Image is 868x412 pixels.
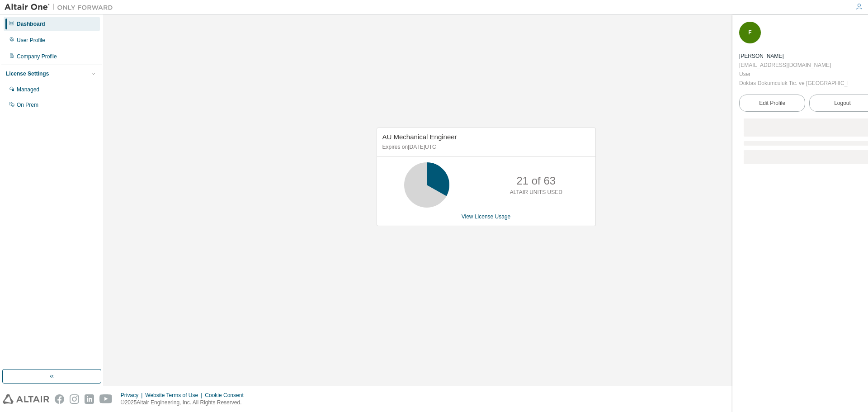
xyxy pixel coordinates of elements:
[99,394,113,404] img: youtube.svg
[6,70,49,77] div: License Settings
[510,189,562,196] p: ALTAIR UNITS USED
[739,70,848,79] div: User
[382,133,457,141] span: AU Mechanical Engineer
[462,213,511,220] a: View License Usage
[17,20,45,28] div: Dashboard
[17,37,45,44] div: User Profile
[121,399,249,407] p: © 2025 Altair Engineering, Inc. All Rights Reserved.
[748,29,751,36] span: F
[17,53,57,60] div: Company Profile
[834,99,851,108] span: Logout
[70,394,79,404] img: instagram.svg
[739,95,805,112] a: Edit Profile
[382,143,588,151] p: Expires on [DATE] UTC
[17,86,39,93] div: Managed
[205,392,249,399] div: Cookie Consent
[17,101,38,109] div: On Prem
[5,3,118,12] img: Altair One
[739,79,848,88] div: Doktas Dokumculuk Tic. ve [GEOGRAPHIC_DATA]. A.S.
[739,61,848,70] div: [EMAIL_ADDRESS][DOMAIN_NAME]
[739,52,848,61] div: Fahrettin Aydemir
[516,173,556,189] p: 21 of 63
[3,394,49,404] img: altair_logo.svg
[759,99,785,107] span: Edit Profile
[85,394,94,404] img: linkedin.svg
[121,392,145,399] div: Privacy
[145,392,205,399] div: Website Terms of Use
[55,394,64,404] img: facebook.svg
